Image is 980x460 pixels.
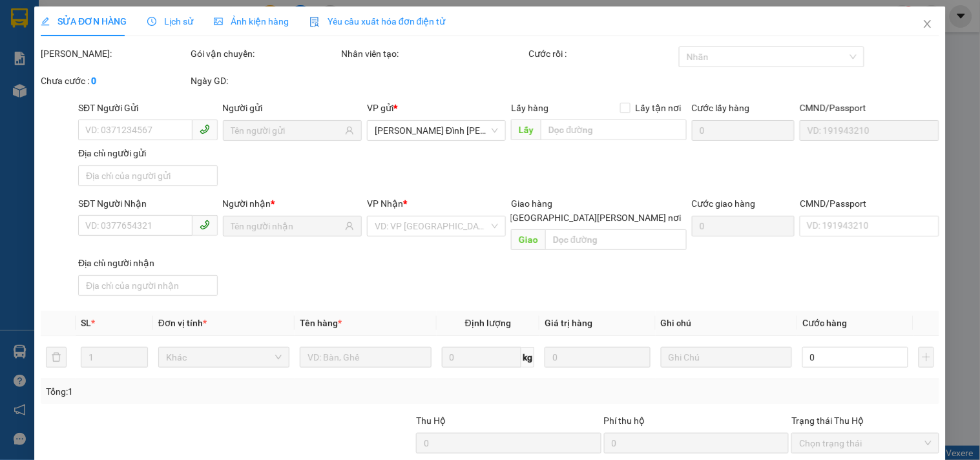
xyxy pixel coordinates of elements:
[300,347,431,368] input: VD: Bàn, Ghế
[692,120,795,141] input: Cước lấy hàng
[800,196,939,211] div: CMND/Passport
[512,103,549,113] span: Lấy hàng
[512,198,553,209] span: Giao hàng
[923,19,933,29] span: close
[200,220,210,230] span: phone
[546,229,687,250] input: Dọc đường
[223,196,362,211] div: Người nhận
[910,6,946,43] button: Close
[367,198,403,209] span: VP Nhận
[78,101,217,115] div: SĐT Người Gửi
[512,120,541,140] span: Lấy
[465,318,511,328] span: Định lượng
[78,196,217,211] div: SĐT Người Nhận
[604,413,789,433] div: Phí thu hộ
[41,16,127,26] span: SỬA ĐƠN HÀNG
[345,222,354,231] span: user
[166,348,282,367] span: Khác
[799,434,931,453] span: Chọn trạng thái
[545,318,592,328] span: Giá trị hàng
[41,17,50,26] span: edit
[300,318,342,328] span: Tên hàng
[345,126,354,135] span: user
[214,17,223,26] span: picture
[46,384,379,399] div: Tổng: 1
[200,124,210,134] span: phone
[158,318,207,328] span: Đơn vị tính
[656,311,797,336] th: Ghi chú
[41,47,188,61] div: [PERSON_NAME]:
[341,47,526,61] div: Nhân viên tạo:
[309,16,446,26] span: Yêu cầu xuất hóa đơn điện tử
[800,120,939,141] input: VD: 191943210
[521,347,534,368] span: kg
[802,318,847,328] span: Cước hàng
[541,120,687,140] input: Dọc đường
[231,219,342,233] input: Tên người nhận
[309,17,320,27] img: icon
[223,101,362,115] div: Người gửi
[529,47,676,61] div: Cước rồi :
[416,415,446,426] span: Thu Hộ
[147,16,193,26] span: Lịch sử
[147,17,156,26] span: clock-circle
[692,198,756,209] label: Cước giao hàng
[231,123,342,138] input: Tên người gửi
[81,318,91,328] span: SL
[46,347,67,368] button: delete
[78,146,217,160] div: Địa chỉ người gửi
[375,121,498,140] span: Phan Đình Phùng
[800,101,939,115] div: CMND/Passport
[545,347,651,368] input: 0
[214,16,289,26] span: Ảnh kiện hàng
[78,275,217,296] input: Địa chỉ của người nhận
[661,347,792,368] input: Ghi Chú
[631,101,687,115] span: Lấy tận nơi
[78,165,217,186] input: Địa chỉ của người gửi
[191,74,339,88] div: Ngày GD:
[505,211,687,225] span: [GEOGRAPHIC_DATA][PERSON_NAME] nơi
[919,347,934,368] button: plus
[367,101,506,115] div: VP gửi
[41,74,188,88] div: Chưa cước :
[91,76,96,86] b: 0
[692,216,795,236] input: Cước giao hàng
[692,103,750,113] label: Cước lấy hàng
[512,229,546,250] span: Giao
[791,413,939,428] div: Trạng thái Thu Hộ
[78,256,217,270] div: Địa chỉ người nhận
[191,47,339,61] div: Gói vận chuyển:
